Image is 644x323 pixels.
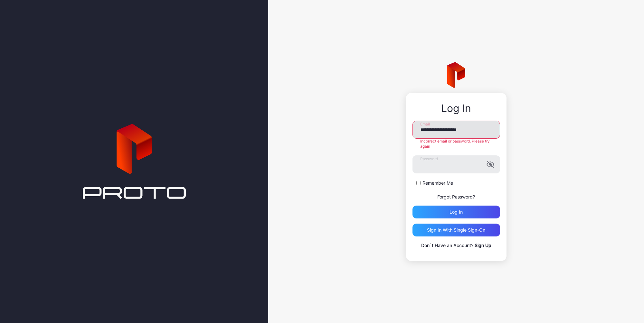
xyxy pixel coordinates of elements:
[450,209,463,215] div: Log in
[412,121,500,139] input: Email
[412,206,500,218] button: Log in
[475,243,491,248] a: Sign Up
[487,161,494,168] button: Password
[412,103,500,114] div: Log In
[422,180,453,186] label: Remember Me
[412,139,500,149] div: Incorrect email or password. Please try again
[437,194,475,199] a: Forgot Password?
[427,227,485,233] div: Sign in With Single Sign-On
[412,224,500,236] button: Sign in With Single Sign-On
[412,155,500,173] input: Password
[412,242,500,249] p: Don`t Have an Account?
